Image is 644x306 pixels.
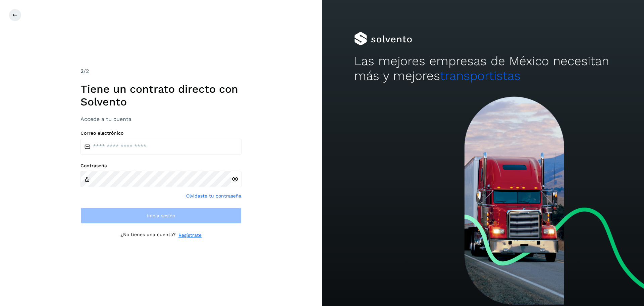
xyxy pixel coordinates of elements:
div: /2 [80,67,241,75]
h1: Tiene un contrato directo con Solvento [80,83,241,108]
button: Inicia sesión [80,208,241,224]
label: Correo electrónico [80,130,241,136]
h3: Accede a tu cuenta [80,116,241,122]
span: 2 [80,68,84,74]
p: ¿No tienes una cuenta? [120,232,176,239]
label: Contraseña [80,163,241,169]
a: Olvidaste tu contraseña [186,192,241,200]
span: Inicia sesión [147,213,175,218]
a: Regístrate [178,232,202,239]
h2: Las mejores empresas de México necesitan más y mejores [354,54,612,84]
span: transportistas [440,69,521,83]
